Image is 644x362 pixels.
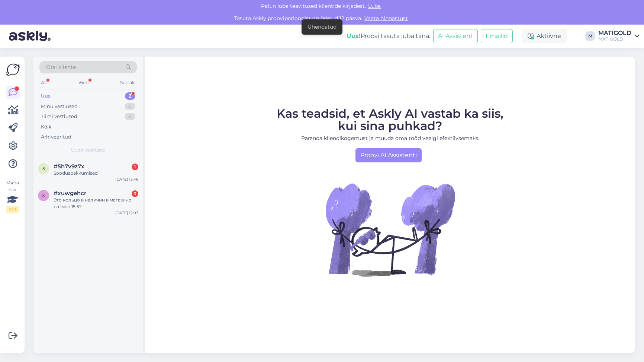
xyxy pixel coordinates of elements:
div: Это кольцо в наличии в магазине размер 15.5? [54,197,138,210]
div: M [585,31,595,41]
span: Luba [366,3,383,9]
a: MATIGOLDMATIGOLD [598,30,640,42]
p: Paranda kliendikogemust ja muuda oma tööd veelgi efektiivsemaks. [277,134,503,142]
div: Kõik [41,123,52,131]
div: Sooduspakkumised [54,170,138,177]
div: 2 [125,92,135,100]
a: Proovi AI Assistenti [355,148,422,162]
img: No Chat active [323,162,457,296]
div: 0 [125,113,135,120]
div: Minu vestlused [41,103,78,110]
div: 2 / 3 [6,206,19,213]
div: Uus [41,92,51,100]
div: [DATE] 15:46 [115,177,138,182]
span: x [42,193,45,198]
button: Emailid [481,29,513,43]
button: AI Assistent [433,29,478,43]
span: Otsi kliente [46,63,76,71]
img: Askly Logo [6,63,20,77]
div: Ühendatud [307,23,337,31]
div: Socials [119,78,137,88]
div: 1 [132,163,138,170]
div: Proovi tasuta juba täna: [347,32,430,41]
div: 3 [132,190,138,197]
div: MATIGOLD [598,36,631,42]
div: Tiimi vestlused [41,113,77,120]
div: All [39,78,48,88]
span: Uued vestlused [71,147,106,153]
div: Aktiivne [522,29,567,43]
a: Vaata hinnastust [362,15,410,22]
div: [DATE] 12:07 [115,210,138,216]
div: Web [77,78,90,88]
div: 0 [125,103,135,110]
div: MATIGOLD [598,30,631,36]
div: Arhiveeritud [41,133,71,141]
span: #5h7v9z7x [54,163,84,170]
b: Uus! [347,32,361,39]
span: #xuwgehcr [54,190,86,197]
span: 5 [42,166,45,171]
span: Kas teadsid, et Askly AI vastab ka siis, kui sina puhkad? [277,106,503,133]
div: Vaata siia [6,180,19,213]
